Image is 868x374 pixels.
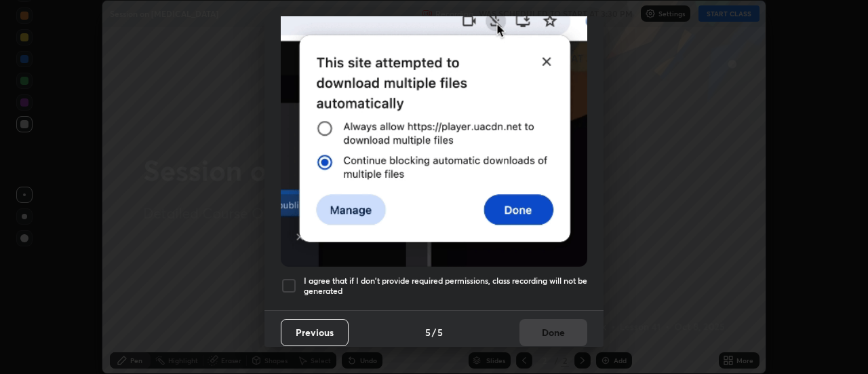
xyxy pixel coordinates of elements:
[425,325,431,339] h4: 5
[281,319,349,346] button: Previous
[304,276,587,297] h5: I agree that if I don't provide required permissions, class recording will not be generated
[437,325,443,339] h4: 5
[432,325,436,339] h4: /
